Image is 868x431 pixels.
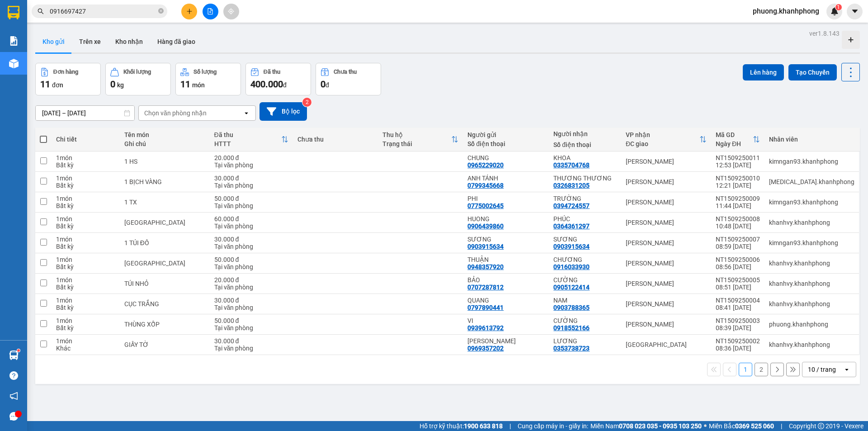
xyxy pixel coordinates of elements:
button: Kho gửi [35,31,72,52]
div: phuong.khanhphong [769,321,854,328]
div: Người gửi [467,131,544,138]
div: GIẤY TỜ [124,341,205,348]
button: Bộ lọc [259,102,307,121]
div: tham.khanhphong [769,178,854,185]
div: MINH ÁNH [467,337,544,345]
div: Đơn hàng [53,69,78,75]
div: Người nhận [553,130,617,137]
div: Tại văn phòng [214,202,289,209]
div: 1 món [56,215,115,223]
input: Tìm tên, số ĐT hoặc mã đơn [50,6,156,16]
sup: 1 [835,4,842,10]
div: Nhân viên [769,136,854,143]
div: Đã thu [264,69,280,75]
div: 08:59 [DATE] [716,243,760,250]
div: 20.000 đ [214,276,289,284]
button: 2 [755,363,768,376]
div: 1 TÚI ĐỒ [124,239,205,246]
span: plus [186,8,193,14]
div: Khối lượng [123,69,151,75]
div: LƯƠNG [553,337,617,345]
div: VI [467,317,544,324]
div: 50.000 đ [214,195,289,202]
span: message [9,412,18,421]
strong: 0708 023 035 - 0935 103 250 [619,422,702,430]
div: Khác [56,345,115,352]
div: 20.000 đ [214,154,289,161]
div: 08:56 [DATE] [716,263,760,270]
div: 1 TX [124,199,205,206]
div: 1 món [56,317,115,324]
button: Kho nhận [108,31,150,52]
div: NT1509250005 [716,276,760,284]
button: 1 [739,363,752,376]
div: THUẬN [467,256,544,263]
div: Tại văn phòng [214,243,289,250]
button: aim [223,4,239,19]
div: BẢO [467,276,544,284]
div: KHOA [553,154,617,161]
div: [PERSON_NAME] [626,321,707,328]
div: TX [124,219,205,226]
span: | [781,421,782,431]
div: Bất kỳ [56,263,115,270]
img: logo-vxr [8,6,19,19]
div: 0394724557 [553,202,590,209]
div: 0797890441 [467,304,504,311]
div: 1 HS [124,158,205,165]
div: Bất kỳ [56,324,115,332]
div: Bất kỳ [56,284,115,291]
div: Số điện thoại [553,141,617,148]
div: 0965229020 [467,161,504,169]
div: 1 BỊCH VÀNG [124,178,205,185]
div: 0918552166 [553,324,590,332]
div: CHUNG [467,154,544,161]
div: 0903788365 [553,304,590,311]
div: 0775002645 [467,202,504,209]
div: 1 món [56,236,115,243]
div: 60.000 đ [214,215,289,223]
div: Chưa thu [297,136,373,143]
span: copyright [818,423,824,429]
th: Toggle SortBy [378,128,463,152]
div: 08:41 [DATE] [716,304,760,311]
span: 1 [837,4,840,10]
div: 12:53 [DATE] [716,161,760,169]
th: Toggle SortBy [210,128,293,152]
div: 08:51 [DATE] [716,284,760,291]
button: Hàng đã giao [150,31,203,52]
div: 0906439860 [467,223,504,230]
div: HTTT [214,140,282,147]
div: [PERSON_NAME] [626,219,707,226]
div: [PERSON_NAME] [626,280,707,287]
span: close-circle [158,8,164,14]
div: SƯƠNG [553,236,617,243]
div: NT1509250003 [716,317,760,324]
div: 30.000 đ [214,337,289,345]
div: TÚI NHỎ [124,280,205,287]
div: THÙNG XỐP [124,321,205,328]
div: NT1509250004 [716,297,760,304]
div: Đã thu [214,131,282,138]
div: NT1509250006 [716,256,760,263]
span: 0 [321,79,325,90]
div: 1 món [56,276,115,284]
span: món [192,81,205,89]
div: Ghi chú [124,140,205,147]
div: ver 1.8.143 [809,28,840,38]
div: 1 món [56,256,115,263]
span: Miền Nam [590,421,702,431]
div: NAM [553,297,617,304]
div: khanhvy.khanhphong [769,341,854,348]
button: file-add [203,4,218,19]
span: đơn [52,81,63,89]
div: kimngan93.khanhphong [769,199,854,206]
div: [GEOGRAPHIC_DATA] [626,341,707,348]
div: NT1509250002 [716,337,760,345]
strong: 0369 525 060 [735,422,774,430]
div: 0939613792 [467,324,504,332]
span: Hỗ trợ kỹ thuật: [420,421,503,431]
span: đ [283,81,287,89]
div: 1 món [56,297,115,304]
div: CỤC TRẮNG [124,300,205,308]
